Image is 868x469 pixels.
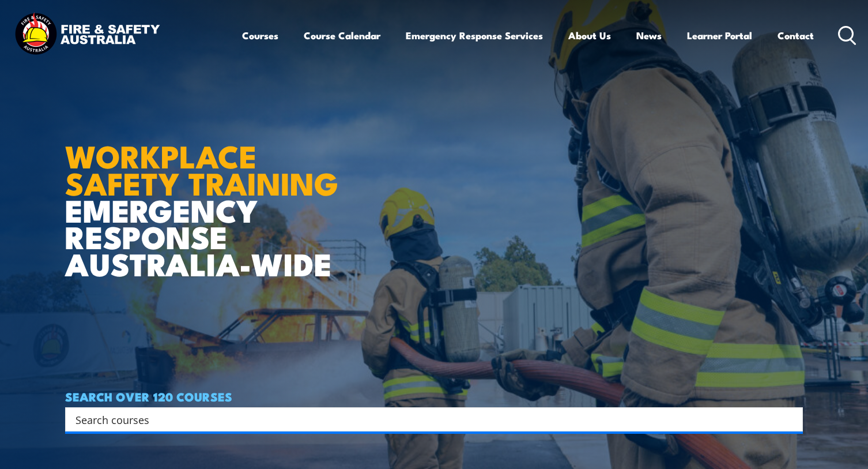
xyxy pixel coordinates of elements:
a: About Us [568,20,611,51]
a: Courses [242,20,278,51]
a: Emergency Response Services [406,20,543,51]
strong: WORKPLACE SAFETY TRAINING [65,131,338,206]
a: Course Calendar [304,20,380,51]
a: Contact [778,20,814,51]
h1: EMERGENCY RESPONSE AUSTRALIA-WIDE [65,113,347,277]
a: News [636,20,662,51]
h4: SEARCH OVER 120 COURSES [65,390,803,403]
button: Search magnifier button [783,411,799,427]
input: Search input [76,411,778,428]
a: Learner Portal [687,20,752,51]
form: Search form [78,411,780,427]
